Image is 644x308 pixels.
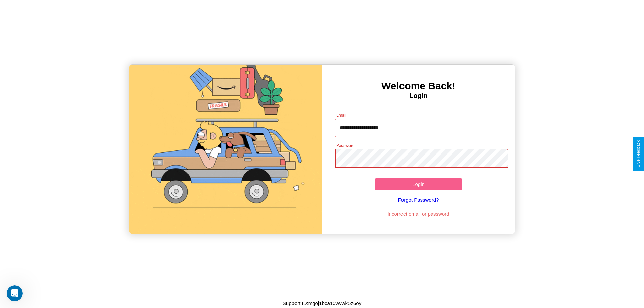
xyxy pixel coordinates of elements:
a: Forgot Password? [332,190,505,209]
p: Support ID: mgoj1bca10wvwk5z6oy [283,299,361,308]
label: Email [336,112,347,118]
iframe: Intercom live chat [7,285,23,301]
p: Incorrect email or password [332,209,505,219]
label: Password [336,143,354,148]
button: Login [375,178,462,190]
h4: Login [322,92,515,100]
h3: Welcome Back! [322,80,515,92]
img: gif [129,65,322,234]
div: Give Feedback [636,140,641,168]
